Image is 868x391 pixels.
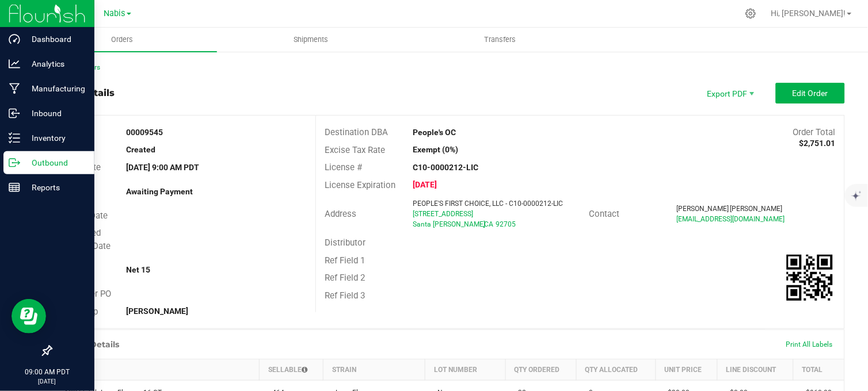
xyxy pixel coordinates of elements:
th: Sellable [260,359,323,381]
span: Address [325,209,356,219]
span: Santa [PERSON_NAME] [413,220,485,228]
strong: C10-0000212-LIC [413,163,478,172]
li: Export PDF [695,83,764,103]
span: Edit Order [793,89,828,98]
span: Ref Field 1 [325,255,365,266]
span: Shipments [279,34,344,45]
strong: Net 15 [126,265,150,274]
inline-svg: Inventory [9,132,20,144]
p: Outbound [20,156,89,170]
img: Scan me! [787,255,833,301]
span: [EMAIL_ADDRESS][DOMAIN_NAME] [677,215,785,223]
a: Orders [28,28,217,52]
p: 09:00 AM PDT [5,367,89,377]
span: Order Total [793,127,836,137]
iframe: Resource center [12,299,46,333]
inline-svg: Reports [9,182,20,193]
inline-svg: Inbound [9,108,20,119]
p: Dashboard [20,32,89,46]
th: Qty Ordered [505,359,576,381]
p: Inbound [20,106,89,120]
p: Reports [20,181,89,194]
strong: $2,751.01 [800,139,836,148]
p: Analytics [20,57,89,71]
th: Total [794,359,844,381]
p: Inventory [20,131,89,145]
strong: Awaiting Payment [126,187,193,196]
span: Contact [589,209,619,219]
span: Ref Field 2 [325,273,365,283]
qrcode: 00009545 [787,255,833,301]
strong: People's OC [413,128,456,137]
span: [PERSON_NAME] [677,205,729,213]
span: CA [484,220,493,228]
p: [DATE] [5,377,89,386]
span: Print All Labels [786,340,833,348]
inline-svg: Manufacturing [9,83,20,94]
span: Nabis [104,9,125,18]
a: Transfers [406,28,595,52]
inline-svg: Analytics [9,58,20,70]
inline-svg: Outbound [9,157,20,168]
span: Ref Field 3 [325,290,365,301]
th: Qty Allocated [576,359,656,381]
span: Distributor [325,237,366,248]
div: Manage settings [744,8,758,19]
strong: [DATE] [413,180,437,189]
p: Manufacturing [20,82,89,95]
inline-svg: Dashboard [9,33,20,45]
th: Item [52,359,260,381]
span: License Expiration [325,180,395,190]
span: 92705 [496,220,516,228]
span: PEOPLE'S FIRST CHOICE, LLC - C10-0000212-LIC [413,200,563,208]
span: Hi, [PERSON_NAME]! [771,9,846,18]
a: Shipments [217,28,406,52]
span: Orders [96,34,149,45]
th: Unit Price [656,359,717,381]
span: [PERSON_NAME] [730,205,783,213]
th: Lot Number [425,359,506,381]
span: Transfers [469,34,532,45]
span: License # [325,162,362,172]
span: [STREET_ADDRESS] [413,210,473,218]
span: , [483,220,484,228]
strong: 00009545 [126,128,163,137]
span: Excise Tax Rate [325,145,385,155]
strong: Exempt (0%) [413,145,458,154]
span: Destination DBA [325,127,388,137]
button: Edit Order [776,83,845,103]
strong: [PERSON_NAME] [126,306,188,316]
th: Strain [323,359,425,381]
th: Line Discount [718,359,794,381]
strong: Created [126,145,155,154]
strong: [DATE] 9:00 AM PDT [126,163,199,172]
